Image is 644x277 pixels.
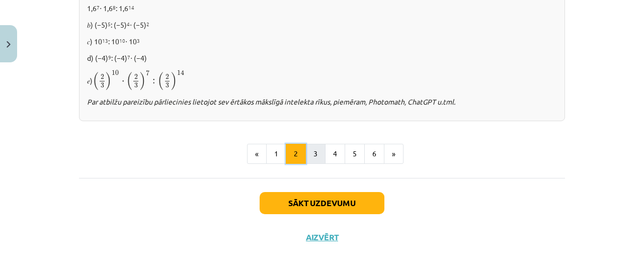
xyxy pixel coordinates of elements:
[146,20,149,28] sup: 2
[87,36,557,47] p: 𝑐) 10 : 10 ⋅ 10
[146,70,149,75] span: 7
[108,53,111,61] sup: 9
[97,4,100,11] sup: 7
[93,72,99,90] span: (
[101,83,104,88] span: 3
[345,144,365,164] button: 5
[247,144,267,164] button: «
[260,192,384,214] button: Sākt uzdevumu
[166,74,169,79] span: 2
[137,37,140,44] sup: 3
[134,74,138,79] span: 2
[113,4,116,11] sup: 8
[140,72,146,90] span: )
[87,97,455,106] i: Par atbilžu pareizību pārliecinies lietojot sev ērtākos mākslīgā intelekta rīkus, piemēram, Photo...
[122,80,124,83] span: ⋅
[286,144,306,164] button: 2
[102,37,108,44] sup: 13
[128,4,134,11] sup: 14
[119,37,125,44] sup: 10
[157,72,164,90] span: (
[87,3,557,14] p: 1,6 ⋅ 1,6 : 1,6
[126,72,132,90] span: (
[127,53,130,61] sup: 7
[305,144,326,164] button: 3
[87,20,557,30] p: 𝑏) (−5) : (−5) ⋅ (−5)
[101,74,104,79] span: 2
[112,70,119,75] span: 10
[303,232,341,242] button: Aizvērt
[79,144,565,164] nav: Page navigation example
[106,72,112,90] span: )
[266,144,286,164] button: 1
[364,144,384,164] button: 6
[7,41,11,48] img: icon-close-lesson-0947bae3869378f0d4975bcd49f059093ad1ed9edebbc8119c70593378902aed.svg
[134,83,138,88] span: 3
[384,144,404,164] button: »
[87,69,557,90] p: 𝑒)
[152,79,155,84] span: :
[166,83,169,88] span: 3
[127,20,130,28] sup: 4
[177,70,184,75] span: 14
[325,144,345,164] button: 4
[171,72,177,90] span: )
[87,53,557,63] p: d) (−4) : (−4) ⋅ (−4)
[108,20,111,28] sup: 5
